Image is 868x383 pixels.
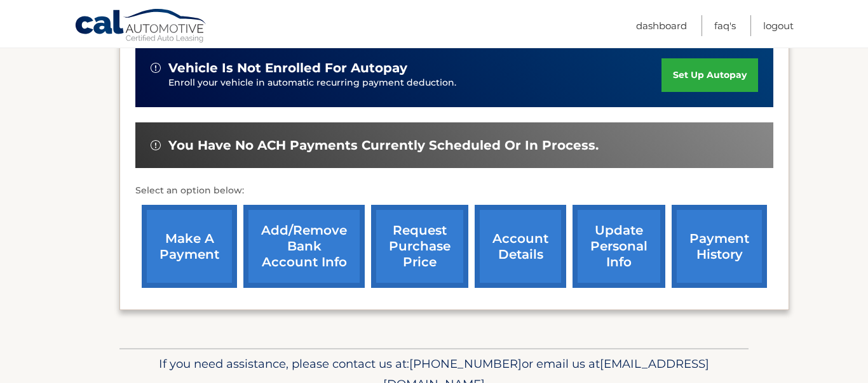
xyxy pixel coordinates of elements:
[151,140,161,150] img: alert-white.svg
[636,15,687,36] a: Dashboard
[142,205,237,288] a: make a payment
[573,205,665,288] a: update personal info
[661,58,758,92] a: set up autopay
[168,60,407,76] span: vehicle is not enrolled for autopay
[135,183,773,198] p: Select an option below:
[714,15,736,36] a: FAQ's
[672,205,767,288] a: payment history
[168,76,661,90] p: Enroll your vehicle in automatic recurring payment deduction.
[74,8,208,45] a: Cal Automotive
[168,138,599,153] span: You have no ACH payments currently scheduled or in process.
[151,63,161,73] img: alert-white.svg
[763,15,794,36] a: Logout
[409,356,522,371] span: [PHONE_NUMBER]
[475,205,566,288] a: account details
[371,205,468,288] a: request purchase price
[243,205,365,288] a: Add/Remove bank account info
